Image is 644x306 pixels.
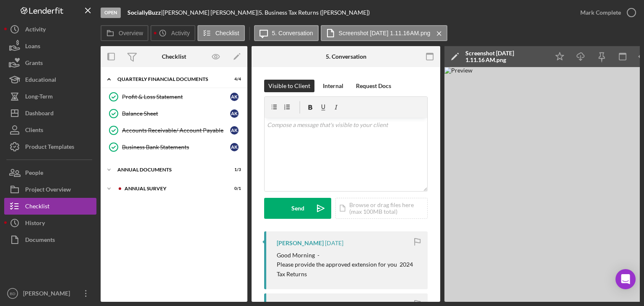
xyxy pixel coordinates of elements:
div: A K [230,143,239,151]
div: 0 / 1 [226,186,241,191]
button: Screenshot [DATE] 1.11.16 AM.png [321,25,448,41]
div: Long-Term [25,88,53,107]
div: Project Overview [25,181,71,200]
button: BD[PERSON_NAME] [4,285,96,302]
label: Screenshot [DATE] 1.11.16 AM.png [339,30,431,36]
label: Overview [119,30,143,36]
a: Business Bank StatementsAK [105,139,243,156]
div: [PERSON_NAME] [PERSON_NAME] | [163,9,259,16]
button: Clients [4,122,96,138]
div: Annual Documents [117,167,220,172]
p: Good Morning - [277,251,419,260]
div: Loans [25,38,40,57]
div: People [25,164,43,183]
button: History [4,215,96,231]
div: [PERSON_NAME] [21,285,75,304]
div: Quarterly Financial Documents [117,77,220,82]
div: Accounts Receivable/ Account Payable [122,127,230,134]
button: Checklist [4,198,96,215]
div: Screenshot [DATE] 1.11.16 AM.png [465,50,545,63]
div: Balance Sheet [122,110,230,117]
div: Activity [25,21,46,40]
div: Annual Survey [125,186,220,191]
button: Mark Complete [572,4,640,21]
a: Accounts Receivable/ Account PayableAK [105,122,243,139]
button: Documents [4,231,96,248]
div: Profit & Loss Statement [122,93,230,100]
div: History [25,215,45,233]
div: A K [230,109,239,118]
button: Product Templates [4,138,96,155]
div: 1 / 3 [226,167,241,172]
div: Visible to Client [268,80,310,92]
div: Open Intercom Messenger [615,269,636,289]
div: Open [101,8,121,18]
button: Educational [4,71,96,88]
button: Grants [4,54,96,71]
time: 2025-08-26 12:25 [325,240,343,246]
div: Checklist [162,53,186,60]
div: 4 / 4 [226,77,241,82]
div: Clients [25,122,43,140]
button: 5. Conversation [254,25,319,41]
p: Please provide the approved extension for you 2024 Tax Returns [277,260,419,279]
div: Documents [25,231,55,250]
div: A K [230,93,239,101]
button: Send [264,198,331,219]
div: Educational [25,71,56,90]
text: BD [10,291,15,296]
a: Profit & Loss StatementAK [105,88,243,105]
b: SociallyBuzz [127,9,161,16]
div: Business Bank Statements [122,144,230,150]
button: Checklist [197,25,245,41]
button: Internal [319,80,348,92]
div: 5. Business Tax Returns ([PERSON_NAME]) [259,9,370,16]
div: Checklist [25,198,49,217]
div: [PERSON_NAME] [277,240,324,246]
button: Long-Term [4,88,96,105]
div: | [127,9,163,16]
div: Send [291,198,304,219]
label: Activity [171,30,190,36]
button: Dashboard [4,105,96,122]
button: Project Overview [4,181,96,198]
button: Loans [4,38,96,54]
label: 5. Conversation [272,30,313,36]
label: Checklist [216,30,239,36]
a: Balance SheetAK [105,105,243,122]
div: Dashboard [25,105,54,124]
button: Activity [4,21,96,38]
div: 5. Conversation [326,53,366,60]
button: People [4,164,96,181]
button: Overview [101,25,148,41]
div: Mark Complete [580,4,621,21]
button: Activity [151,25,195,41]
div: A K [230,126,239,135]
button: Request Docs [352,80,395,92]
div: Product Templates [25,138,74,157]
button: Visible to Client [264,80,314,92]
div: Internal [323,80,343,92]
div: Request Docs [356,80,391,92]
div: Grants [25,54,43,73]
